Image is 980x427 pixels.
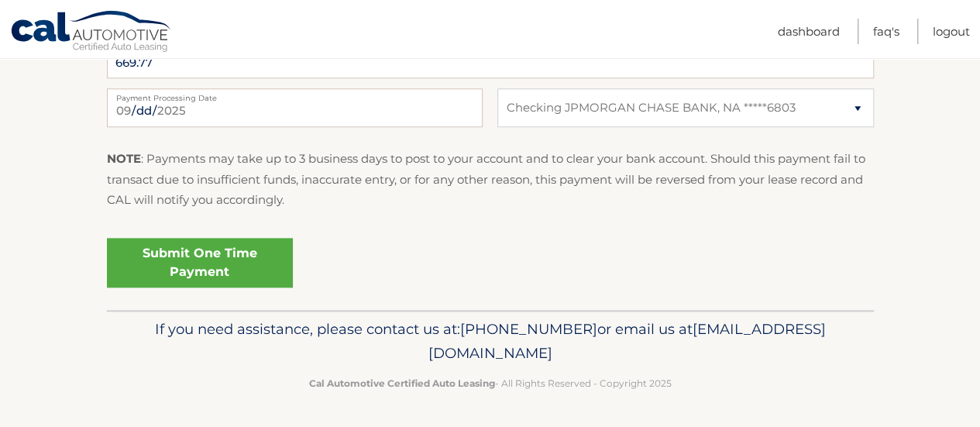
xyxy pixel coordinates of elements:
strong: Cal Automotive Certified Auto Leasing [309,377,495,389]
label: Payment Processing Date [107,88,483,101]
a: Cal Automotive [10,10,173,55]
a: FAQ's [873,19,899,44]
p: If you need assistance, please contact us at: or email us at [117,317,864,367]
strong: NOTE [107,151,141,166]
span: [PHONE_NUMBER] [460,320,597,338]
a: Logout [933,19,970,44]
p: - All Rights Reserved - Copyright 2025 [117,375,864,391]
p: : Payments may take up to 3 business days to post to your account and to clear your bank account.... [107,149,874,210]
a: Dashboard [778,19,840,44]
input: Payment Date [107,88,483,127]
a: Submit One Time Payment [107,238,293,288]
